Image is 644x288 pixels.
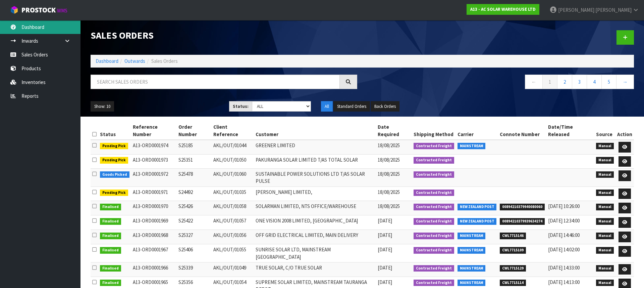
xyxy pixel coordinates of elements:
[596,265,614,272] span: Manual
[376,122,412,140] th: Date Required
[412,122,456,140] th: Shipping Method
[596,171,614,178] span: Manual
[100,204,121,210] span: Finalised
[177,122,212,140] th: Order Number
[498,122,546,140] th: Connote Number
[546,122,595,140] th: Date/Time Released
[458,233,486,239] span: MAINSTREAM
[212,122,254,140] th: Client Reference
[233,104,249,109] strong: Status:
[177,154,212,169] td: S25351
[100,233,121,239] span: Finalised
[458,247,486,254] span: MAINSTREAM
[378,142,400,149] span: 18/08/2025
[500,280,526,286] span: CWL7715114
[212,244,254,262] td: AKL/OUT/01055
[378,232,392,238] span: [DATE]
[456,122,498,140] th: Carrier
[596,190,614,196] span: Manual
[458,265,486,272] span: MAINSTREAM
[212,201,254,215] td: AKL/OUT/01058
[596,143,614,150] span: Manual
[131,244,177,262] td: A13-ORD0001967
[177,187,212,201] td: S24492
[458,280,486,286] span: MAINSTREAM
[254,122,376,140] th: Customer
[601,75,616,89] a: 5
[596,280,614,286] span: Manual
[414,204,454,210] span: Contracted Freight
[57,7,67,14] small: WMS
[596,218,614,225] span: Manual
[131,201,177,215] td: A13-ORD0001970
[131,169,177,187] td: A13-ORD0001972
[91,101,114,112] button: Show: 10
[254,244,376,262] td: SUNRISE SOLAR LTD, MAINSTREAM [GEOGRAPHIC_DATA]
[177,230,212,244] td: S25327
[212,169,254,187] td: AKL/OUT/01060
[131,230,177,244] td: A13-ORD0001968
[595,7,632,13] span: [PERSON_NAME]
[525,75,543,89] a: ←
[254,215,376,230] td: ONE VISION 2008 LIMITED, [GEOGRAPHIC_DATA]
[500,247,526,254] span: CWL7715109
[548,232,580,238] span: [DATE] 14:46:00
[470,6,536,12] strong: A13 - AC SOLAR WAREHOUSE LTD
[548,279,580,285] span: [DATE] 14:13:00
[596,233,614,239] span: Manual
[131,140,177,154] td: A13-ORD0001974
[371,101,399,112] button: Back Orders
[100,247,121,254] span: Finalised
[212,215,254,230] td: AKL/OUT/01057
[254,201,376,215] td: SOLARMAN LIMITED, NTS OFFICE/WAREHOUSE
[177,201,212,215] td: S25426
[572,75,587,89] a: 3
[10,6,18,14] img: cube-alt.png
[548,203,580,209] span: [DATE] 10:26:00
[378,157,400,163] span: 18/08/2025
[254,140,376,154] td: GREENER LIMITED
[91,30,357,41] h1: Sales Orders
[91,75,340,89] input: Search sales orders
[212,230,254,244] td: AKL/OUT/01056
[131,215,177,230] td: A13-ORD0001969
[212,154,254,169] td: AKL/OUT/01050
[378,203,400,209] span: 18/08/2025
[177,140,212,154] td: S25185
[414,218,454,225] span: Contracted Freight
[414,143,454,150] span: Contracted Freight
[177,215,212,230] td: S25422
[500,265,526,272] span: CWL7715129
[212,187,254,201] td: AKL/OUT/01035
[100,280,121,286] span: Finalised
[596,247,614,254] span: Manual
[500,218,545,225] span: 00894210379939634274
[177,244,212,262] td: S25406
[548,217,580,224] span: [DATE] 12:34:00
[458,143,486,150] span: MAINSTREAM
[124,58,145,64] a: Outwards
[548,264,580,271] span: [DATE] 14:33:00
[131,187,177,201] td: A13-ORD0001971
[100,143,128,150] span: Pending Pick
[458,204,497,210] span: NEW ZEALAND POST
[100,218,121,225] span: Finalised
[96,58,118,64] a: Dashboard
[378,264,392,271] span: [DATE]
[100,157,128,164] span: Pending Pick
[414,280,454,286] span: Contracted Freight
[414,247,454,254] span: Contracted Freight
[131,154,177,169] td: A13-ORD0001973
[587,75,602,89] a: 4
[151,58,178,64] span: Sales Orders
[378,217,392,224] span: [DATE]
[100,265,121,272] span: Finalised
[254,187,376,201] td: [PERSON_NAME] LIMITED,
[254,169,376,187] td: SUSTAINABLE POWER SOLUTIONS LTD T/AS SOLAR PULSE
[500,233,526,239] span: CWL7715146
[594,122,615,140] th: Source
[254,262,376,277] td: TRUE SOLAR, C/O TRUE SOLAR
[500,204,545,210] span: 00894210379940080060
[596,157,614,164] span: Manual
[212,262,254,277] td: AKL/OUT/01049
